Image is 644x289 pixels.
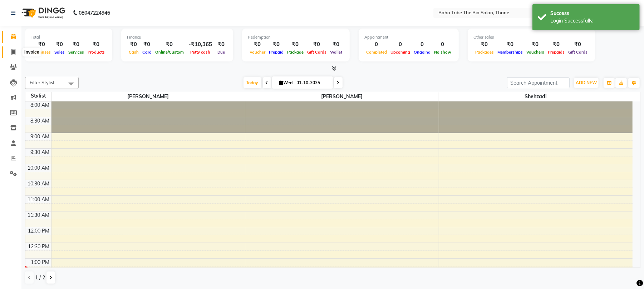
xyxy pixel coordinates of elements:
div: 8:30 AM [29,117,51,125]
span: Upcoming [389,50,412,55]
span: Online/Custom [153,50,186,55]
div: Other sales [473,34,589,40]
div: 0 [432,40,453,49]
span: [PERSON_NAME] [245,92,439,101]
span: ADD NEW [576,80,597,85]
span: Gift Cards [305,50,328,55]
span: Filter Stylist [30,80,55,85]
div: ₹0 [546,40,566,49]
span: Gift Cards [566,50,589,55]
div: Login Successfully. [550,17,634,25]
div: ₹0 [285,40,305,49]
div: ₹0 [86,40,107,49]
div: ₹0 [566,40,589,49]
span: Wed [278,80,295,85]
span: Services [67,50,86,55]
div: ₹0 [53,40,67,49]
span: Petty cash [188,50,212,55]
div: Appointment [364,34,453,40]
div: ₹0 [305,40,328,49]
div: 0 [364,40,389,49]
div: ₹0 [328,40,344,49]
span: Vouchers [525,50,546,55]
div: ₹0 [31,40,53,49]
span: Shehzadi [439,92,633,101]
div: ₹0 [141,40,153,49]
div: Total [31,34,107,40]
span: Card [141,50,153,55]
span: Voucher [248,50,267,55]
div: ₹0 [267,40,285,49]
div: 0 [389,40,412,49]
div: 11:00 AM [26,196,51,203]
div: Redemption [248,34,344,40]
div: 11:30 AM [26,211,51,219]
input: 2025-10-01 [295,78,330,88]
div: ₹0 [67,40,86,49]
span: Completed [364,50,389,55]
div: 8:00 AM [29,101,51,109]
span: Wallet [328,50,344,55]
div: Finance [127,34,227,40]
span: Prepaids [546,50,566,55]
div: ₹0 [215,40,227,49]
div: 10:30 AM [26,180,51,188]
div: ₹0 [496,40,525,49]
span: 1 / 2 [35,274,45,281]
span: Prepaid [267,50,285,55]
div: 10:00 AM [26,164,51,172]
div: 12:00 PM [27,227,51,235]
div: ₹0 [525,40,546,49]
div: Invoice [23,48,41,57]
div: Success [550,10,634,17]
span: Sales [53,50,67,55]
span: Ongoing [412,50,432,55]
div: 12:30 PM [27,243,51,250]
span: Products [86,50,107,55]
div: Stylist [25,92,51,100]
div: ₹0 [473,40,496,49]
span: Today [244,77,261,88]
input: Search Appointment [507,77,570,88]
div: ₹0 [127,40,141,49]
div: 0 [412,40,432,49]
div: -₹10,365 [186,40,215,49]
img: logo [18,3,67,23]
span: Packages [473,50,496,55]
b: 08047224946 [79,3,110,23]
span: Memberships [496,50,525,55]
div: ₹0 [153,40,186,49]
span: Package [285,50,305,55]
span: Due [216,50,227,55]
span: [PERSON_NAME] [51,92,245,101]
div: ₹0 [248,40,267,49]
button: ADD NEW [574,78,599,88]
div: 9:00 AM [29,133,51,140]
div: 9:30 AM [29,149,51,156]
span: No show [432,50,453,55]
span: Cash [127,50,141,55]
div: 1:00 PM [30,259,51,266]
